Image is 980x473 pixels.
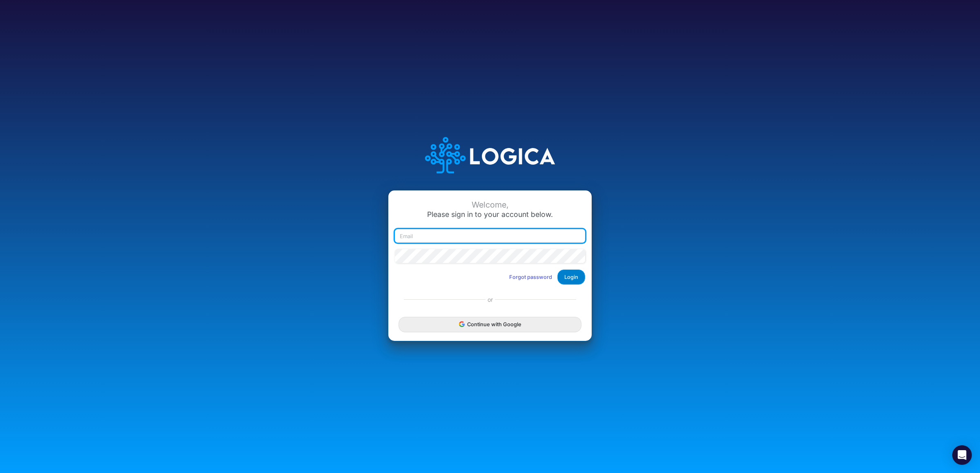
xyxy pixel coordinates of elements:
span: Please sign in to your account below. [427,210,553,219]
input: Email [395,229,585,243]
div: Welcome, [395,200,585,210]
div: Open Intercom Messenger [952,445,972,465]
button: Continue with Google [399,317,581,332]
button: Login [557,270,585,285]
button: Forgot password [504,270,557,284]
